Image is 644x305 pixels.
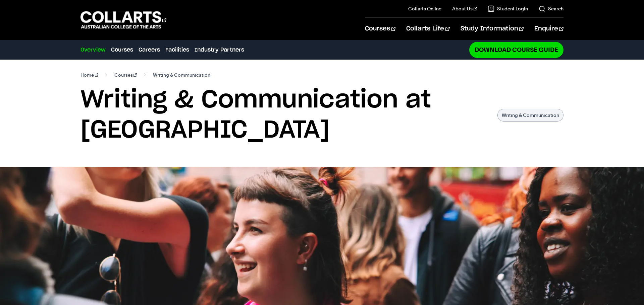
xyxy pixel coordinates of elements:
[153,70,210,80] span: Writing & Communication
[488,5,528,12] a: Student Login
[365,18,395,40] a: Courses
[165,46,189,54] a: Facilities
[469,42,563,58] a: Download Course Guide
[497,109,563,122] p: Writing & Communication
[80,46,106,54] a: Overview
[408,5,441,12] a: Collarts Online
[461,18,524,40] a: Study Information
[80,70,98,80] a: Home
[80,10,166,29] div: Go to homepage
[80,85,491,145] h1: Writing & Communication at [GEOGRAPHIC_DATA]
[406,18,449,40] a: Collarts Life
[195,46,244,54] a: Industry Partners
[139,46,160,54] a: Careers
[534,18,563,40] a: Enquire
[111,46,133,54] a: Courses
[114,70,137,80] a: Courses
[452,5,477,12] a: About Us
[539,5,563,12] a: Search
